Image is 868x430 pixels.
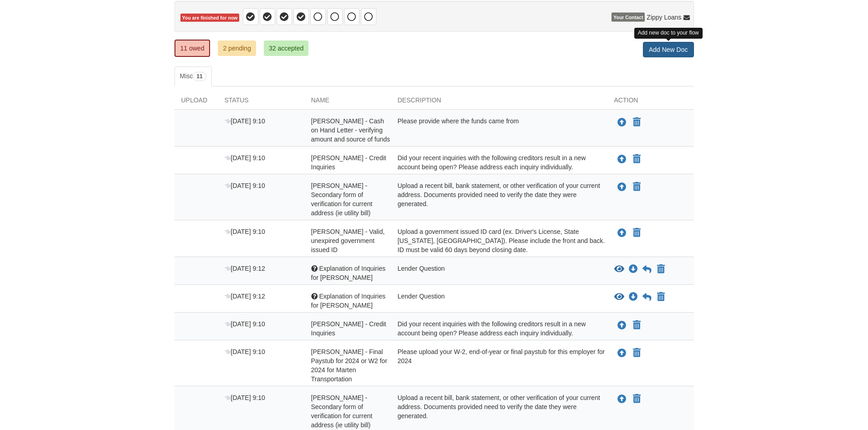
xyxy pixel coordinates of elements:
[632,117,642,128] button: Declare Amber Hawes - Cash on Hand Letter - verifying amount and source of funds not applicable
[311,228,385,253] span: [PERSON_NAME] - Valid, unexpired government issued ID
[632,320,642,331] button: Declare Shawn Hawes - Credit Inquiries not applicable
[311,117,390,143] span: [PERSON_NAME] - Cash on Hand Letter - verifying amount and source of funds
[225,228,265,235] span: [DATE] 9:10
[311,265,385,281] span: Explanation of Inquiries for [PERSON_NAME]
[304,96,391,109] div: Name
[616,347,627,359] button: Upload Shawn Hawes - Final Paystub for 2024 or W2 for 2024 for Marten Transportation
[225,182,265,189] span: [DATE] 9:10
[311,182,373,217] span: [PERSON_NAME] - Secondary form of verification for current address (ie utility bill)
[175,40,211,57] a: 11 owed
[614,265,624,274] button: View Explanation of Inquiries for Amber
[175,66,212,86] a: Misc
[391,181,607,218] div: Upload a recent bill, bank statement, or other verification of your current address. Documents pr...
[611,13,645,22] span: Your Contact
[629,293,638,301] a: Download Explanation of Inquiries for Shawn
[391,319,607,338] div: Did your recent inquiries with the following creditors result in a new account being open? Please...
[311,320,386,337] span: [PERSON_NAME] - Credit Inquiries
[656,264,666,275] button: Declare Explanation of Inquiries for Amber not applicable
[632,348,642,359] button: Declare Shawn Hawes - Final Paystub for 2024 or W2 for 2024 for Marten Transportation not applicable
[391,264,607,282] div: Lender Question
[629,266,638,273] a: Download Explanation of Inquiries for Amber
[180,14,240,22] span: You are finished for now
[614,293,624,302] button: View Explanation of Inquiries for Shawn
[616,181,627,193] button: Upload Amber Hawes - Secondary form of verification for current address (ie utility bill)
[643,42,694,57] a: Add New Doc
[607,96,694,109] div: Action
[175,96,218,109] div: Upload
[391,96,607,109] div: Description
[225,348,265,355] span: [DATE] 9:10
[656,292,666,303] button: Declare Explanation of Inquiries for Shawn not applicable
[264,40,308,56] a: 32 accepted
[616,116,627,128] button: Upload Amber Hawes - Cash on Hand Letter - verifying amount and source of funds
[225,154,265,162] span: [DATE] 9:10
[311,348,387,383] span: [PERSON_NAME] - Final Paystub for 2024 or W2 for 2024 for Marten Transportation
[632,228,642,238] button: Declare Amber Hawes - Valid, unexpired government issued ID not applicable
[311,154,386,171] span: [PERSON_NAME] - Credit Inquiries
[225,320,265,328] span: [DATE] 9:10
[225,394,265,401] span: [DATE] 9:10
[218,96,304,109] div: Status
[632,182,642,192] button: Declare Amber Hawes - Secondary form of verification for current address (ie utility bill) not ap...
[391,292,607,310] div: Lender Question
[391,347,607,384] div: Please upload your W-2, end-of-year or final paystub for this employer for 2024
[225,293,265,300] span: [DATE] 9:12
[632,394,642,405] button: Declare Shawn Hawes - Secondary form of verification for current address (ie utility bill) not ap...
[616,319,627,331] button: Upload Shawn Hawes - Credit Inquiries
[616,153,627,165] button: Upload Amber Hawes - Credit Inquiries
[311,293,385,309] span: Explanation of Inquiries for [PERSON_NAME]
[391,393,607,430] div: Upload a recent bill, bank statement, or other verification of your current address. Documents pr...
[193,72,206,81] span: 11
[311,394,373,429] span: [PERSON_NAME] - Secondary form of verification for current address (ie utility bill)
[632,154,642,165] button: Declare Amber Hawes - Credit Inquiries not applicable
[616,393,627,405] button: Upload Shawn Hawes - Secondary form of verification for current address (ie utility bill)
[225,265,265,272] span: [DATE] 9:12
[634,28,703,38] div: Add new doc to your flow
[391,116,607,144] div: Please provide where the funds came from
[225,117,265,125] span: [DATE] 9:10
[218,40,256,56] a: 2 pending
[391,227,607,254] div: Upload a government issued ID card (ex. Driver's License, State [US_STATE], [GEOGRAPHIC_DATA]). P...
[647,13,681,22] span: Zippy Loans
[391,153,607,172] div: Did your recent inquiries with the following creditors result in a new account being open? Please...
[616,227,627,239] button: Upload Amber Hawes - Valid, unexpired government issued ID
